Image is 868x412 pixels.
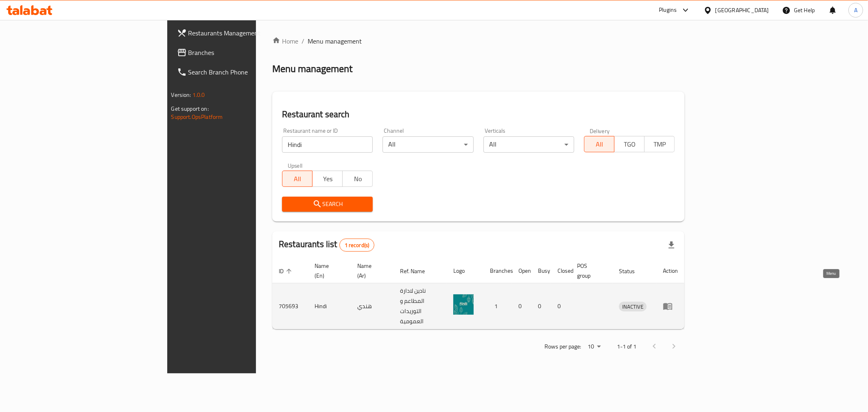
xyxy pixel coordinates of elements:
[289,199,366,209] span: Search
[188,67,306,77] span: Search Branch Phone
[715,6,769,15] div: [GEOGRAPHIC_DATA]
[358,261,384,281] span: Name (Ar)
[619,302,647,311] span: INACTIVE
[286,173,309,185] span: All
[340,241,374,249] span: 1 record(s)
[483,283,512,329] td: 1
[188,48,306,57] span: Branches
[383,136,473,153] div: All
[854,6,857,15] span: A
[512,259,531,283] th: Open
[351,283,394,329] td: هندي
[315,261,341,281] span: Name (En)
[619,266,645,276] span: Status
[192,90,205,100] span: 1.0.0
[272,36,684,46] nav: breadcrumb
[282,171,313,187] button: All
[171,23,312,43] a: Restaurants Management
[171,62,312,82] a: Search Branch Phone
[648,138,671,150] span: TMP
[171,112,223,122] a: Support.OpsPlatform
[171,103,209,114] span: Get support on:
[282,197,373,212] button: Search
[544,342,581,352] p: Rows per page:
[577,261,603,281] span: POS group
[656,259,684,283] th: Action
[644,136,675,152] button: TMP
[288,162,303,168] label: Upsell
[531,259,551,283] th: Busy
[512,283,531,329] td: 0
[342,171,373,187] button: No
[339,239,375,252] div: Total records count
[483,136,574,153] div: All
[279,238,374,252] h2: Restaurants list
[551,259,571,283] th: Closed
[312,171,343,187] button: Yes
[171,90,191,100] span: Version:
[662,235,681,255] div: Export file
[617,342,636,352] p: 1-1 of 1
[308,36,362,46] span: Menu management
[394,283,447,329] td: نادين لادارة المطاعم و التوريدات العمومية
[279,266,294,276] span: ID
[272,62,352,75] h2: Menu management
[308,283,351,329] td: Hindi
[614,136,645,152] button: TGO
[584,341,604,353] div: Rows per page:
[531,283,551,329] td: 0
[272,259,684,329] table: enhanced table
[588,138,611,150] span: All
[316,173,339,185] span: Yes
[188,28,306,38] span: Restaurants Management
[618,138,641,150] span: TGO
[282,136,373,153] input: Search for restaurant name or ID..
[447,259,483,283] th: Logo
[346,173,370,185] span: No
[483,259,512,283] th: Branches
[400,266,435,276] span: Ref. Name
[282,108,675,121] h2: Restaurant search
[551,283,571,329] td: 0
[590,128,610,134] label: Delivery
[659,5,677,15] div: Plugins
[584,136,614,152] button: All
[171,43,312,62] a: Branches
[453,294,474,315] img: Hindi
